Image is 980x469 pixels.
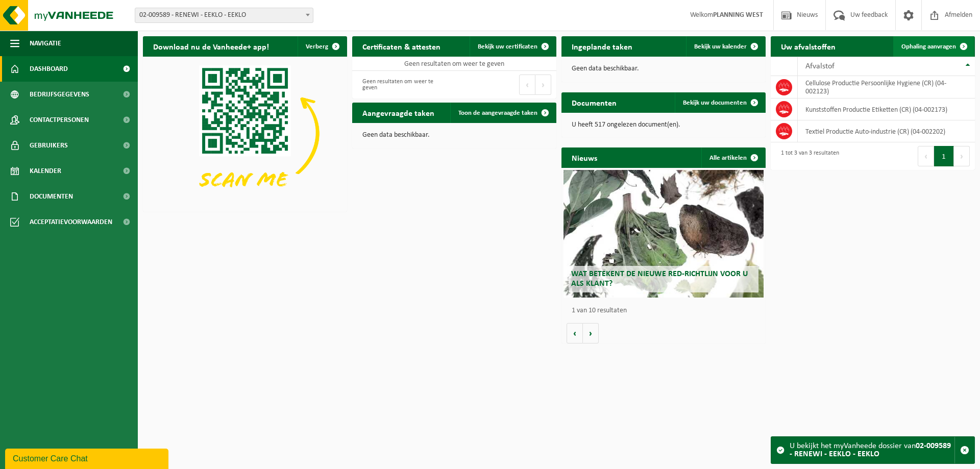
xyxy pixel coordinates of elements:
[561,36,643,56] h2: Ingeplande taken
[30,158,61,184] span: Kalender
[798,76,975,98] td: Cellulose Productie Persoonlijke Hygiene (CR) (04-002123)
[458,110,537,116] span: Toon de aangevraagde taken
[352,57,556,71] td: Geen resultaten om weer te geven
[352,36,451,56] h2: Certificaten & attesten
[135,8,313,22] span: 02-009589 - RENEWI - EEKLO - EEKLO
[561,92,627,112] h2: Documenten
[583,323,599,343] button: Volgende
[30,133,68,158] span: Gebruikers
[561,147,607,167] h2: Nieuws
[918,146,934,166] button: Previous
[798,120,975,142] td: Textiel Productie Auto-industrie (CR) (04-002202)
[5,447,170,469] iframe: chat widget
[362,132,546,139] p: Geen data beschikbaar.
[683,100,747,106] span: Bekijk uw documenten
[686,36,765,57] a: Bekijk uw kalender
[357,73,449,96] div: Geen resultaten om weer te geven
[572,121,755,129] p: U heeft 517 ongelezen document(en).
[901,43,956,50] span: Ophaling aanvragen
[701,147,765,168] a: Alle artikelen
[694,43,747,50] span: Bekijk uw kalender
[934,146,954,166] button: 1
[478,43,537,50] span: Bekijk uw certificaten
[675,92,765,113] a: Bekijk uw documenten
[30,82,89,107] span: Bedrijfsgegevens
[30,107,89,133] span: Contactpersonen
[805,62,835,70] span: Afvalstof
[572,307,761,314] p: 1 van 10 resultaten
[571,270,748,288] span: Wat betekent de nieuwe RED-richtlijn voor u als klant?
[563,170,764,298] a: Wat betekent de nieuwe RED-richtlijn voor u als klant?
[135,8,313,23] span: 02-009589 - RENEWI - EEKLO - EEKLO
[771,36,846,56] h2: Uw afvalstoffen
[567,323,583,343] button: Vorige
[143,36,279,56] h2: Download nu de Vanheede+ app!
[30,209,112,235] span: Acceptatievoorwaarden
[713,11,763,19] strong: PLANNING WEST
[306,43,328,50] span: Verberg
[450,103,555,123] a: Toon de aangevraagde taken
[572,65,755,72] p: Geen data beschikbaar.
[30,31,61,56] span: Navigatie
[352,103,445,122] h2: Aangevraagde taken
[798,98,975,120] td: Kunststoffen Productie Etiketten (CR) (04-002173)
[30,56,68,82] span: Dashboard
[535,75,551,95] button: Next
[893,36,974,57] a: Ophaling aanvragen
[470,36,555,57] a: Bekijk uw certificaten
[790,442,951,458] strong: 02-009589 - RENEWI - EEKLO - EEKLO
[519,75,535,95] button: Previous
[298,36,346,57] button: Verberg
[776,145,839,167] div: 1 tot 3 van 3 resultaten
[790,437,954,463] div: U bekijkt het myVanheede dossier van
[954,146,970,166] button: Next
[30,184,73,209] span: Documenten
[143,57,347,210] img: Download de VHEPlus App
